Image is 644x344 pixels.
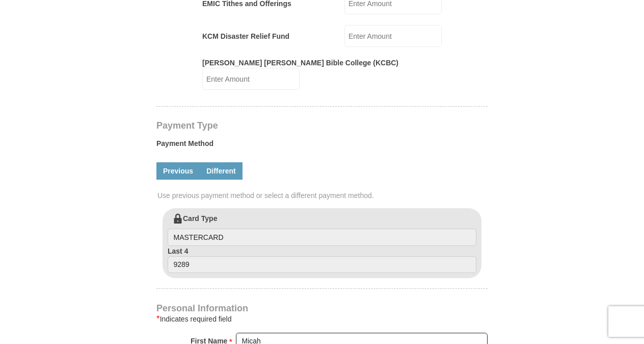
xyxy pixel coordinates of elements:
label: Last 4 [168,246,476,274]
div: Indicates required field [156,313,488,325]
a: Previous [156,162,200,180]
input: Enter Amount [344,25,442,47]
a: Different [200,162,243,180]
h4: Personal Information [156,304,488,312]
span: Use previous payment method or select a different payment method. [157,190,489,201]
input: Card Type [168,229,476,246]
input: Enter Amount [202,68,300,90]
h4: Payment Type [156,121,488,130]
label: Payment Method [156,138,488,154]
label: Card Type [168,213,476,246]
label: KCM Disaster Relief Fund [202,31,289,41]
label: [PERSON_NAME] [PERSON_NAME] Bible College (KCBC) [202,58,398,68]
input: Last 4 [168,256,476,274]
